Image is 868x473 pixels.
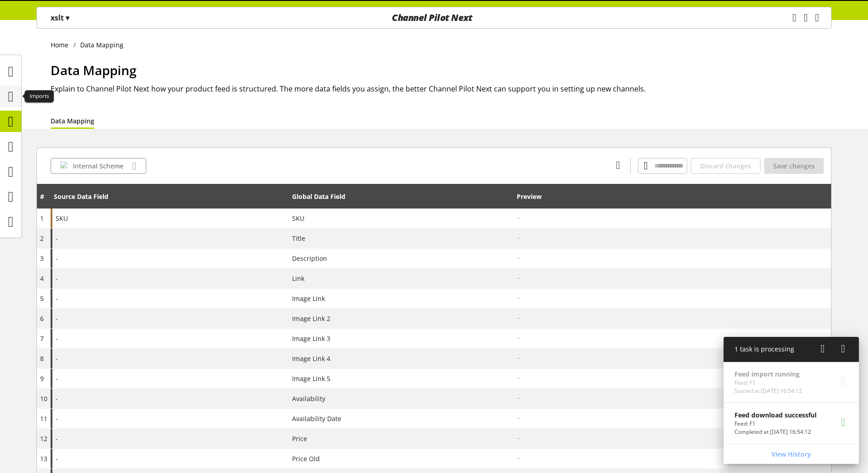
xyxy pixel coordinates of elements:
[56,414,58,423] span: -
[40,192,44,201] span: #
[517,434,828,443] h2: -
[54,192,108,201] div: Source Data Field
[517,314,828,323] h2: -
[292,354,330,363] span: Image Link 4
[517,394,828,403] h2: -
[292,192,345,201] div: Global Data Field
[292,234,305,243] span: Title
[40,294,44,303] span: 5
[40,274,44,283] span: 4
[700,161,751,171] span: Discard changes
[292,334,330,343] span: Image Link 3
[517,354,828,363] h2: -
[517,214,828,223] h2: -
[734,410,817,420] p: Feed download successful
[40,434,47,443] span: 12
[56,354,58,363] span: -
[771,449,811,459] span: View History
[517,294,828,303] h2: -
[734,428,817,436] p: Completed at Oct 15, 2025, 16:54:12
[292,214,304,223] span: SKU
[517,454,828,463] h2: -
[40,454,47,463] span: 13
[517,234,828,243] h2: -
[51,83,832,94] h2: Explain to Channel Pilot Next how your product feed is structured. The more data fields you assig...
[40,374,44,383] span: 9
[724,403,859,443] a: Feed download successfulFeed: F1Completed at [DATE] 16:54:12
[56,214,68,223] span: SKU
[517,414,828,423] h2: -
[25,90,54,103] div: Imports
[517,374,828,383] h2: -
[40,394,47,403] span: 10
[734,345,794,353] span: 1 task is processing
[51,40,73,50] a: Home
[734,420,817,428] p: Feed: F1
[40,414,47,423] span: 11
[56,334,58,343] span: -
[517,192,542,201] div: Preview
[51,116,94,126] a: Data Mapping
[56,434,58,443] span: -
[292,374,330,383] span: Image Link 5
[40,334,44,343] span: 7
[292,454,320,463] span: Price Old
[764,158,824,174] button: Save changes
[292,314,330,323] span: Image Link 2
[292,274,304,283] span: Link
[725,446,857,462] a: View History
[40,234,44,243] span: 2
[40,214,44,223] span: 1
[56,254,58,263] span: -
[517,274,828,283] h2: -
[56,454,58,463] span: -
[66,13,69,23] span: ▾
[517,254,828,263] h2: -
[691,158,760,174] button: Discard changes
[40,254,44,263] span: 3
[773,161,815,171] span: Save changes
[56,274,58,283] span: -
[56,314,58,323] span: -
[292,414,341,423] span: Availability Date
[40,354,44,363] span: 8
[40,314,44,323] span: 6
[56,294,58,303] span: -
[56,374,58,383] span: -
[292,294,325,303] span: Image Link
[292,254,327,263] span: Description
[517,334,828,343] h2: -
[292,434,307,443] span: Price
[56,234,58,243] span: -
[51,12,69,23] p: xslt
[56,394,58,403] span: -
[51,61,137,79] span: Data Mapping
[292,394,325,403] span: Availability
[36,7,832,29] nav: main navigation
